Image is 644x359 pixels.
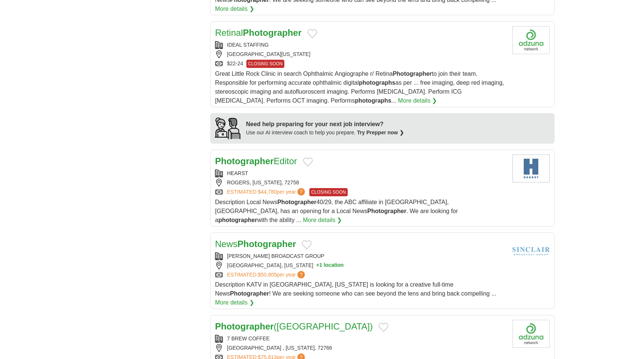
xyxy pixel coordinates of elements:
[215,156,297,166] a: PhotographerEditor
[355,97,391,104] strong: photographs
[227,170,248,176] a: HEARST
[297,271,305,278] span: ?
[246,120,404,129] div: Need help preparing for your next job interview?
[258,272,277,278] span: $50,805
[302,240,312,249] button: Add to favorite jobs
[367,208,406,214] strong: Photographer
[512,320,550,348] img: Company logo
[227,271,306,279] a: ESTIMATED:$50,805per year?
[215,28,302,38] a: RetinalPhotographer
[215,179,506,187] div: ROGERS, [US_STATE], 72758
[303,216,342,225] a: More details ❯
[309,188,348,196] span: CLOSING SOON
[215,298,254,307] a: More details ❯
[215,199,458,223] span: Description Local News 40/29, the ABC affiliate in [GEOGRAPHIC_DATA], [GEOGRAPHIC_DATA], has an o...
[215,335,506,343] div: 7 BREW COFFEE
[243,28,302,38] strong: Photographer
[512,237,550,265] img: Sinclair Broadcast Group logo
[297,188,305,196] span: ?
[215,321,274,331] strong: Photographer
[215,60,506,68] div: $22-24
[227,188,306,196] a: ESTIMATED:$44,780per year?
[227,253,324,259] a: [PERSON_NAME] BROADCAST GROUP
[215,71,504,104] span: Great Little Rock Clinic in search Ophthalmic Angiographe r/ Retina to join their team. Responsib...
[230,290,269,297] strong: Photographer
[277,199,316,205] strong: Photographer
[512,154,550,182] img: Hearst Communications logo
[398,96,437,105] a: More details ❯
[215,281,496,297] span: Description KATV in [GEOGRAPHIC_DATA], [US_STATE] is looking for a creative full-time News ! We a...
[246,60,285,68] span: CLOSING SOON
[215,156,274,166] strong: Photographer
[237,239,296,249] strong: Photographer
[359,79,395,86] strong: photographs
[357,129,404,135] a: Try Prepper now ❯
[215,262,506,269] div: [GEOGRAPHIC_DATA], [US_STATE]
[258,189,277,195] span: $44,780
[303,157,313,166] button: Add to favorite jobs
[218,217,257,223] strong: photographer
[307,29,317,38] button: Add to favorite jobs
[379,323,388,332] button: Add to favorite jobs
[512,26,550,54] img: Company logo
[215,50,506,58] div: [GEOGRAPHIC_DATA][US_STATE]
[215,41,506,49] div: IDEAL STAFFING
[246,129,404,137] div: Use our AI interview coach to help you prepare.
[215,239,296,249] a: NewsPhotographer
[215,321,373,331] a: Photographer([GEOGRAPHIC_DATA])
[316,262,344,269] button: +1 location
[215,344,506,352] div: [GEOGRAPHIC_DATA] , [US_STATE], 72766
[215,4,254,13] a: More details ❯
[316,262,319,269] span: +
[393,71,432,77] strong: Photographer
